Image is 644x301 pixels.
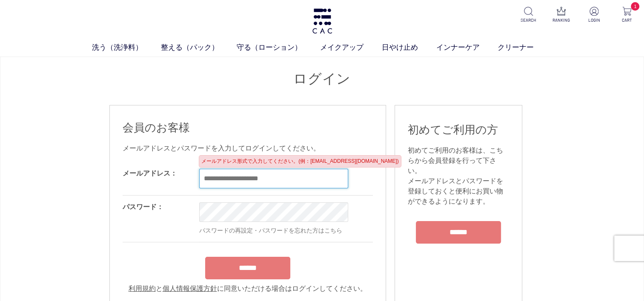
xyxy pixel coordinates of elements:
div: メールアドレス形式で入力してください。(例：[EMAIL_ADDRESS][DOMAIN_NAME]) [199,155,401,168]
p: LOGIN [584,17,604,23]
a: インナーケア [436,42,498,53]
p: SEARCH [518,17,539,23]
div: メールアドレスとパスワードを入力してログインしてください。 [123,143,373,153]
span: 初めてご利用の方 [408,123,498,136]
p: CART [616,17,637,23]
label: パスワード： [123,203,163,210]
h1: ログイン [109,70,535,88]
a: LOGIN [584,7,604,23]
a: SEARCH [518,7,539,23]
a: メイクアップ [320,42,382,53]
p: RANKING [551,17,572,23]
a: RANKING [551,7,572,23]
a: パスワードの再設定・パスワードを忘れた方はこちら [199,227,342,234]
a: 守る（ローション） [237,42,320,53]
a: 洗う（洗浄料） [92,42,161,53]
a: 個人情報保護方針 [163,285,217,292]
span: 会員のお客様 [123,121,190,134]
div: と に同意いただける場合はログインしてください。 [123,284,373,294]
img: logo [311,9,333,34]
a: 利用規約 [129,285,156,292]
a: 整える（パック） [161,42,237,53]
a: 1 CART [616,7,637,23]
a: 日やけ止め [382,42,436,53]
span: 1 [631,2,639,11]
div: 初めてご利用のお客様は、こちらから会員登録を行って下さい。 メールアドレスとパスワードを登録しておくと便利にお買い物ができるようになります。 [408,145,509,207]
label: メールアドレス： [123,170,177,177]
a: クリーナー [498,42,552,53]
